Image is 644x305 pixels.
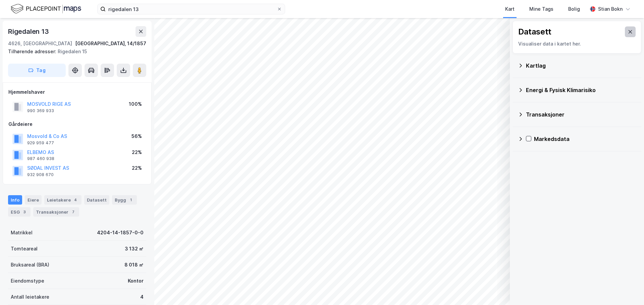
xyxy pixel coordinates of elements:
iframe: Chat Widget [610,273,644,305]
div: Leietakere [44,195,82,205]
div: Rigedalen 15 [8,48,141,56]
div: 7 [70,209,76,215]
div: ESG [8,207,31,217]
div: 8 018 ㎡ [124,261,144,269]
div: Kartlag [526,62,636,70]
div: 990 369 933 [27,108,54,113]
div: Stian Bokn [598,5,623,13]
div: 22% [132,164,142,172]
div: Mine Tags [529,5,553,13]
div: 56% [131,132,142,140]
div: Bygg [112,195,137,205]
button: Tag [8,64,66,77]
div: Datasett [84,195,109,205]
div: Rigedalen 13 [8,26,50,37]
div: Eiere [25,195,42,205]
div: 3 [21,209,28,215]
div: Bolig [568,5,580,13]
img: logo.f888ab2527a4732fd821a326f86c7f29.svg [11,3,81,15]
div: Eiendomstype [11,277,44,285]
div: Kontrollprogram for chat [610,273,644,305]
div: 987 460 938 [27,156,54,161]
div: 4 [140,293,144,301]
div: Tomteareal [11,245,38,253]
div: Markedsdata [534,135,636,143]
div: Bruksareal (BRA) [11,261,49,269]
div: 4 [72,197,79,203]
div: 3 132 ㎡ [125,245,144,253]
div: 932 908 670 [27,172,54,177]
div: Visualiser data i kartet her. [518,40,636,48]
div: 22% [132,148,142,156]
div: 4626, [GEOGRAPHIC_DATA] [8,40,72,48]
div: Datasett [518,26,551,37]
div: [GEOGRAPHIC_DATA], 14/1857 [75,40,146,48]
div: 929 959 477 [27,140,54,146]
div: Gårdeiere [8,120,146,128]
div: Kart [505,5,515,13]
div: Transaksjoner [33,207,79,217]
div: Antall leietakere [11,293,49,301]
div: 4204-14-1857-0-0 [97,229,144,237]
span: Tilhørende adresser: [8,49,58,54]
div: Transaksjoner [526,110,636,119]
div: Matrikkel [11,229,33,237]
div: Hjemmelshaver [8,88,146,96]
div: 100% [129,100,142,108]
div: Energi & Fysisk Klimarisiko [526,86,636,94]
input: Søk på adresse, matrikkel, gårdeiere, leietakere eller personer [106,4,277,14]
div: 1 [127,197,134,203]
div: Info [8,195,22,205]
div: Kontor [128,277,144,285]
